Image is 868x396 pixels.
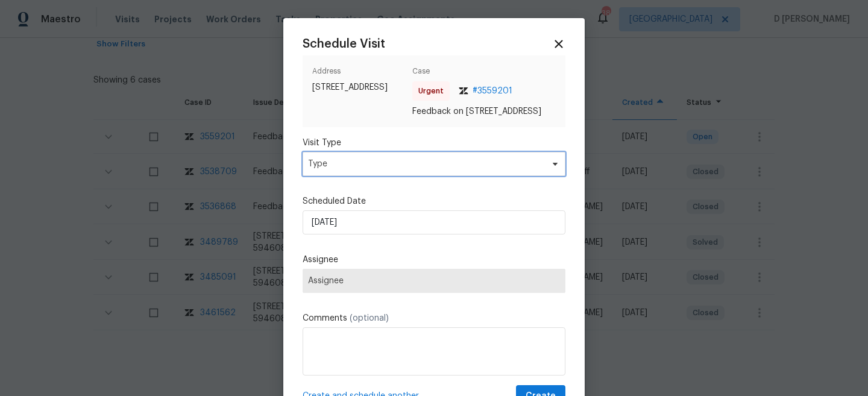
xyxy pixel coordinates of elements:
span: Case [412,65,556,81]
label: Visit Type [303,137,565,149]
span: Address [312,65,407,81]
span: # 3559201 [473,85,512,97]
span: Urgent [418,85,448,97]
img: Zendesk Logo Icon [459,87,468,95]
span: Assignee [308,276,560,286]
span: [STREET_ADDRESS] [312,81,407,93]
input: M/D/YYYY [303,210,565,234]
span: Type [308,158,542,170]
span: Close [552,37,565,51]
label: Assignee [303,254,565,266]
label: Comments [303,312,565,324]
span: (optional) [350,314,389,322]
span: Schedule Visit [303,38,385,50]
label: Scheduled Date [303,195,565,207]
span: Feedback on [STREET_ADDRESS] [412,105,556,118]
